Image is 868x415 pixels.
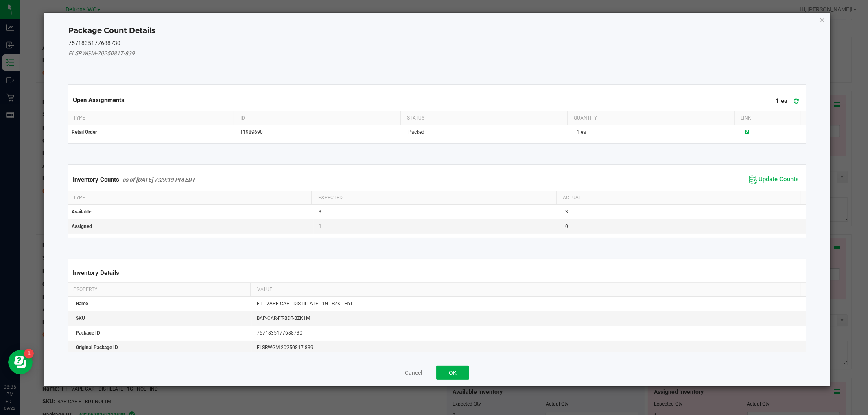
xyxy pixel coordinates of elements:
[8,350,33,374] iframe: Resource center
[741,115,751,121] span: Link
[73,176,119,183] span: Inventory Counts
[72,209,91,215] span: Available
[73,195,85,200] span: Type
[407,115,424,121] span: Status
[122,176,195,183] span: as of [DATE] 7:29:19 PM EDT
[68,50,805,56] h5: FLSRWGM-20250817-839
[581,129,586,135] span: ea
[76,345,118,350] span: Original Package ID
[73,269,119,276] span: Inventory Details
[565,209,568,215] span: 3
[565,224,568,229] span: 0
[405,369,422,377] button: Cancel
[241,115,245,121] span: ID
[73,115,85,121] span: Type
[574,115,597,121] span: Quantity
[76,330,100,336] span: Package ID
[257,315,310,321] span: BAP-CAR-FT-BDT-BZK1M
[776,98,780,105] span: 1
[73,287,97,292] span: Property
[257,301,352,306] span: FT - VAPE CART DISTILLATE - 1G - BZK - HYI
[76,315,85,321] span: SKU
[24,349,34,359] iframe: Resource center unread badge
[436,366,469,380] button: OK
[257,287,272,292] span: Value
[257,330,302,336] span: 7571835177688730
[781,98,788,105] span: ea
[577,129,579,135] span: 1
[257,345,313,350] span: FLSRWGM-20250817-839
[68,26,805,36] h4: Package Count Details
[76,301,88,306] span: Name
[319,224,321,229] span: 1
[240,129,263,135] span: 11989690
[73,96,125,104] span: Open Assignments
[68,40,805,46] h5: 7571835177688730
[563,195,581,200] span: Actual
[318,195,343,200] span: Expected
[319,209,321,215] span: 3
[759,176,799,184] span: Update Counts
[408,129,424,135] span: Packed
[72,129,97,135] span: Retail Order
[820,15,825,24] button: Close
[72,224,92,229] span: Assigned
